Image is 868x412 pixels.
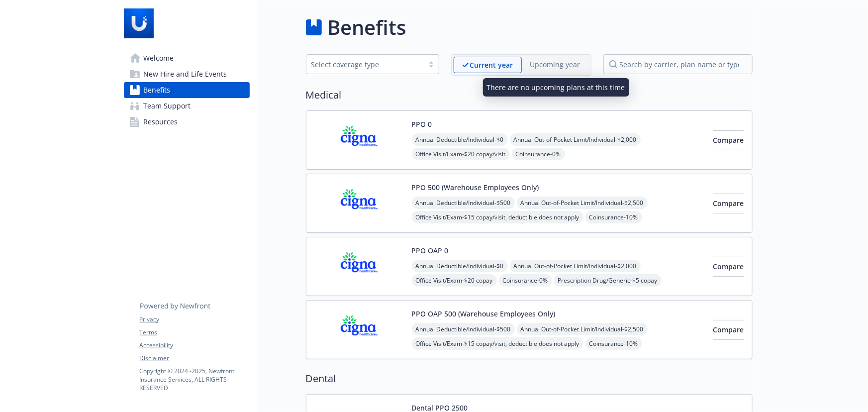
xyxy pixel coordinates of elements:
[713,257,744,277] button: Compare
[412,309,556,319] button: PPO OAP 500 (Warehouse Employees Only)
[306,371,753,386] h2: Dental
[713,130,744,150] button: Compare
[412,260,508,272] span: Annual Deductible/Individual - $0
[124,114,250,130] a: Resources
[530,59,580,70] p: Upcoming year
[510,133,641,146] span: Annual Out-of-Pocket Limit/Individual - $2,000
[314,182,404,224] img: CIGNA carrier logo
[328,12,406,42] h1: Benefits
[412,133,508,146] span: Annual Deductible/Individual - $0
[499,274,552,287] span: Coinsurance - 0%
[124,98,250,114] a: Team Support
[412,211,583,223] span: Office Visit/Exam - $15 copay/visit, deductible does not apply
[522,57,589,73] span: Upcoming year
[412,245,449,256] button: PPO OAP 0
[713,135,744,145] span: Compare
[510,260,641,272] span: Annual Out-of-Pocket Limit/Individual - $2,000
[140,367,249,392] p: Copyright © 2024 - 2025 , Newfront Insurance Services, ALL RIGHTS RESERVED
[140,328,249,337] a: Terms
[713,194,744,213] button: Compare
[585,337,642,350] span: Coinsurance - 10%
[140,354,249,363] a: Disclaimer
[306,88,753,103] h2: Medical
[144,50,174,66] span: Welcome
[311,59,419,70] div: Select coverage type
[603,54,753,74] input: search by carrier, plan name or type
[124,82,250,98] a: Benefits
[412,197,515,209] span: Annual Deductible/Individual - $500
[470,60,513,70] p: Current year
[412,148,510,160] span: Office Visit/Exam - $20 copay/visit
[713,262,744,271] span: Compare
[124,50,250,66] a: Welcome
[585,211,642,223] span: Coinsurance - 10%
[140,341,249,350] a: Accessibility
[412,323,515,335] span: Annual Deductible/Individual - $500
[124,66,250,82] a: New Hire and Life Events
[314,119,404,161] img: CIGNA carrier logo
[512,148,565,160] span: Coinsurance - 0%
[412,274,497,287] span: Office Visit/Exam - $20 copay
[517,323,648,335] span: Annual Out-of-Pocket Limit/Individual - $2,500
[713,325,744,334] span: Compare
[140,315,249,324] a: Privacy
[713,199,744,208] span: Compare
[412,119,432,129] button: PPO 0
[412,182,539,193] button: PPO 500 (Warehouse Employees Only)
[554,274,662,287] span: Prescription Drug/Generic - $5 copay
[144,82,171,98] span: Benefits
[144,114,178,130] span: Resources
[314,245,404,288] img: CIGNA carrier logo
[412,337,583,350] span: Office Visit/Exam - $15 copay/visit, deductible does not apply
[713,320,744,340] button: Compare
[144,66,227,82] span: New Hire and Life Events
[314,309,404,351] img: CIGNA carrier logo
[144,98,191,114] span: Team Support
[517,197,648,209] span: Annual Out-of-Pocket Limit/Individual - $2,500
